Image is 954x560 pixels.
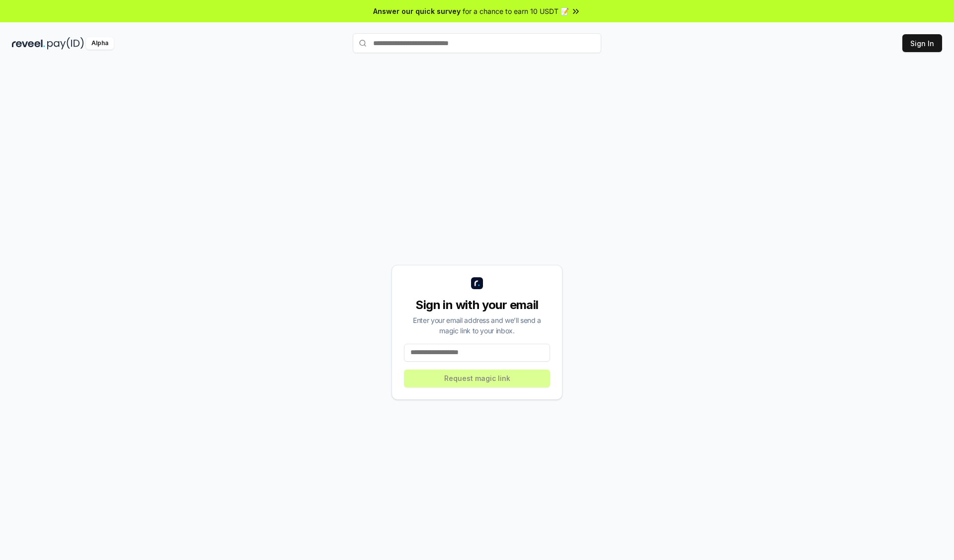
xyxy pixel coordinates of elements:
button: Sign In [902,34,942,52]
img: logo_small [471,277,483,289]
div: Sign in with your email [404,297,550,313]
span: for a chance to earn 10 USDT 📝 [463,6,569,16]
img: reveel_dark [12,37,45,50]
div: Alpha [86,37,114,50]
div: Enter your email address and we’ll send a magic link to your inbox. [404,315,550,336]
img: pay_id [47,37,84,50]
span: Answer our quick survey [373,6,461,16]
